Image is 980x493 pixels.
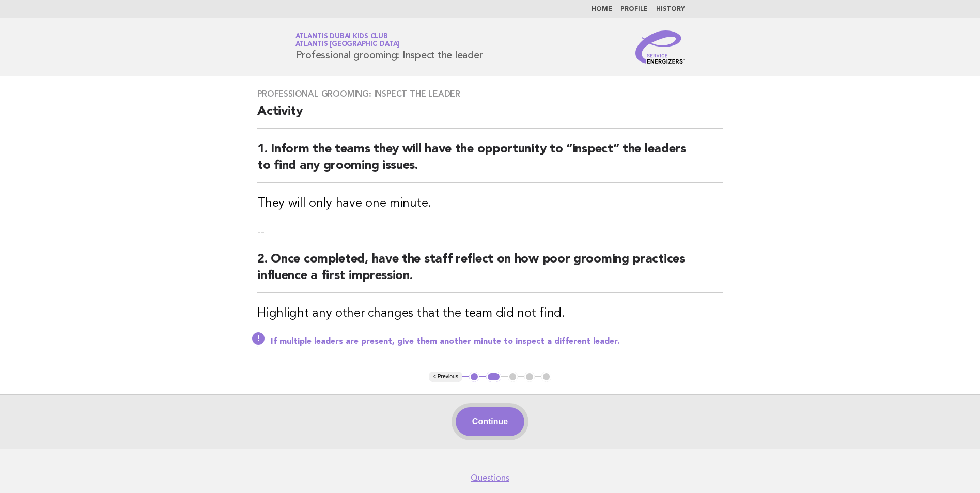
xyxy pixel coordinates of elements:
a: Questions [471,473,509,483]
a: Home [592,6,612,12]
h2: Activity [257,103,723,129]
a: Profile [620,6,648,12]
p: If multiple leaders are present, give them another minute to inspect a different leader. [271,336,723,347]
p: -- [257,224,723,239]
a: History [656,6,685,12]
a: Atlantis Dubai Kids ClubAtlantis [GEOGRAPHIC_DATA] [295,33,400,48]
h3: They will only have one minute. [257,195,723,212]
h3: Highlight any other changes that the team did not find. [257,305,723,322]
span: Atlantis [GEOGRAPHIC_DATA] [295,41,400,48]
h2: 2. Once completed, have the staff reflect on how poor grooming practices influence a first impres... [257,251,723,293]
h1: Professional grooming: Inspect the leader [295,34,483,60]
button: 1 [469,372,479,382]
h2: 1. Inform the teams they will have the opportunity to “inspect” the leaders to find any grooming ... [257,141,723,183]
button: 2 [486,372,501,382]
h3: Professional grooming: Inspect the leader [257,89,723,99]
img: Service Energizers [635,30,685,64]
button: Continue [456,407,524,436]
button: < Previous [429,372,462,382]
